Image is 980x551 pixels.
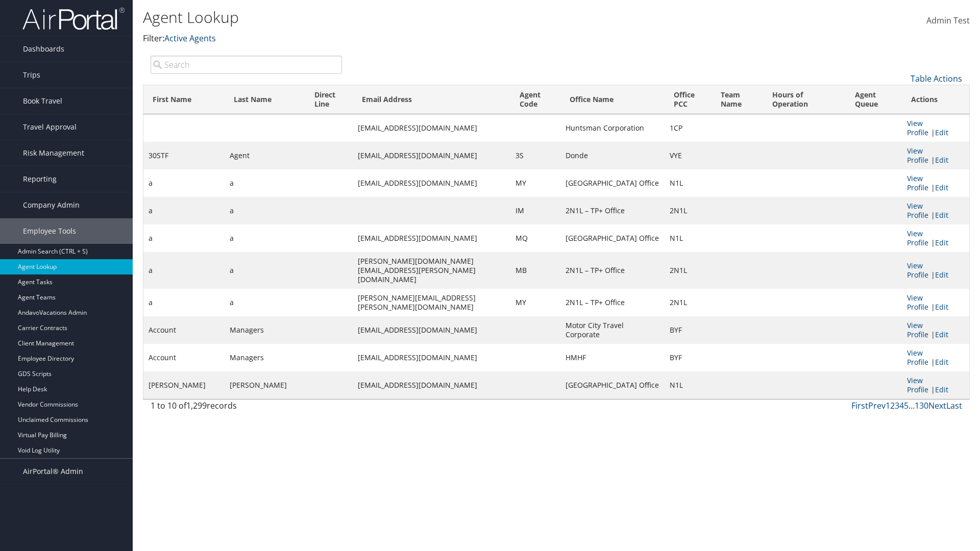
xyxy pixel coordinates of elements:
[902,252,969,289] td: |
[353,169,511,197] td: [EMAIL_ADDRESS][DOMAIN_NAME]
[935,155,948,165] a: Edit
[510,142,560,169] td: 3S
[23,218,76,244] span: Employee Tools
[911,73,962,84] a: Table Actions
[23,192,80,218] span: Company Admin
[902,169,969,197] td: |
[353,316,511,344] td: [EMAIL_ADDRESS][DOMAIN_NAME]
[928,400,946,411] a: Next
[907,261,928,280] a: View Profile
[907,320,928,339] a: View Profile
[353,85,511,114] th: Email Address: activate to sort column ascending
[353,142,511,169] td: [EMAIL_ADDRESS][DOMAIN_NAME]
[935,357,948,367] a: Edit
[225,344,306,371] td: Managers
[143,169,225,197] td: a
[946,400,962,411] a: Last
[510,169,560,197] td: MY
[225,224,306,252] td: a
[665,252,712,289] td: 2N1L
[510,197,560,224] td: IM
[560,316,665,344] td: Motor City Travel Corporate
[353,114,511,142] td: [EMAIL_ADDRESS][DOMAIN_NAME]
[23,114,77,140] span: Travel Approval
[907,146,928,165] a: View Profile
[902,85,969,114] th: Actions
[665,289,712,316] td: 2N1L
[902,371,969,399] td: |
[164,33,216,44] a: Active Agents
[143,32,694,45] p: Filter:
[902,114,969,142] td: |
[915,400,928,411] a: 130
[560,371,665,399] td: [GEOGRAPHIC_DATA] Office
[143,224,225,252] td: a
[560,142,665,169] td: Donde
[353,289,511,316] td: [PERSON_NAME][EMAIL_ADDRESS][PERSON_NAME][DOMAIN_NAME]
[665,316,712,344] td: BYF
[886,400,890,411] a: 1
[763,85,846,114] th: Hours of Operation: activate to sort column ascending
[225,142,306,169] td: Agent
[665,169,712,197] td: N1L
[143,7,694,28] h1: Agent Lookup
[902,197,969,224] td: |
[926,15,970,26] span: Admin Test
[902,289,969,316] td: |
[143,252,225,289] td: a
[23,88,62,114] span: Book Travel
[665,85,712,114] th: Office PCC: activate to sort column ascending
[665,197,712,224] td: 2N1L
[225,289,306,316] td: a
[909,400,915,411] span: …
[510,252,560,289] td: MB
[353,224,511,252] td: [EMAIL_ADDRESS][DOMAIN_NAME]
[560,252,665,289] td: 2N1L – TP+ Office
[935,302,948,312] a: Edit
[151,56,342,74] input: Search
[907,173,928,192] a: View Profile
[23,166,57,192] span: Reporting
[895,400,899,411] a: 3
[868,400,886,411] a: Prev
[143,197,225,224] td: a
[225,371,306,399] td: [PERSON_NAME]
[907,118,928,137] a: View Profile
[143,371,225,399] td: [PERSON_NAME]
[353,344,511,371] td: [EMAIL_ADDRESS][DOMAIN_NAME]
[902,224,969,252] td: |
[225,85,306,114] th: Last Name: activate to sort column ascending
[510,289,560,316] td: MY
[560,344,665,371] td: HMHF
[560,197,665,224] td: 2N1L – TP+ Office
[665,142,712,169] td: VYE
[22,7,125,31] img: airportal-logo.png
[560,169,665,197] td: [GEOGRAPHIC_DATA] Office
[143,316,225,344] td: Account
[510,224,560,252] td: MQ
[151,399,342,417] div: 1 to 10 of records
[907,375,928,394] a: View Profile
[902,316,969,344] td: |
[907,348,928,367] a: View Profile
[935,128,948,137] a: Edit
[665,371,712,399] td: N1L
[23,62,40,88] span: Trips
[560,289,665,316] td: 2N1L – TP+ Office
[560,85,665,114] th: Office Name: activate to sort column ascending
[904,400,909,411] a: 5
[935,330,948,339] a: Edit
[143,85,225,114] th: First Name: activate to sort column descending
[935,210,948,220] a: Edit
[225,316,306,344] td: Managers
[560,224,665,252] td: [GEOGRAPHIC_DATA] Office
[851,400,868,411] a: First
[935,238,948,247] a: Edit
[143,289,225,316] td: a
[23,36,64,62] span: Dashboards
[935,183,948,192] a: Edit
[926,5,970,37] a: Admin Test
[23,459,83,484] span: AirPortal® Admin
[186,400,207,411] span: 1,299
[907,201,928,220] a: View Profile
